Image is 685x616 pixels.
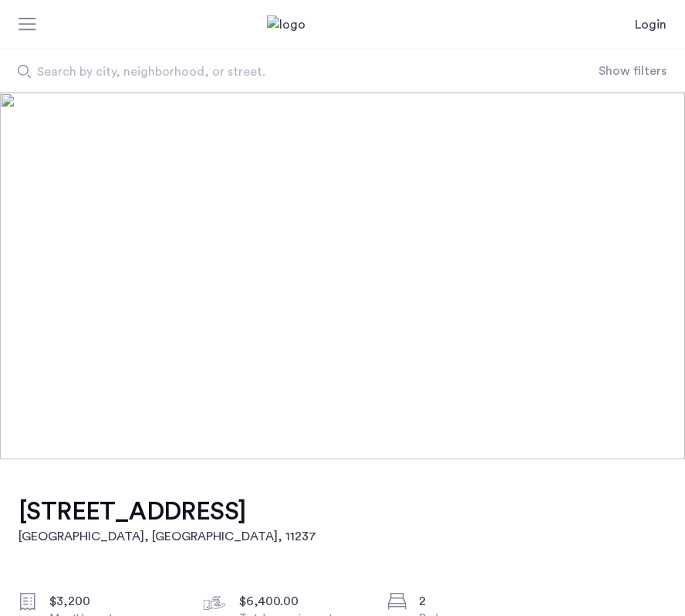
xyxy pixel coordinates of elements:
div: $6,400.00 [239,592,369,611]
h2: [GEOGRAPHIC_DATA], [GEOGRAPHIC_DATA] , 11237 [19,527,316,546]
a: [STREET_ADDRESS][GEOGRAPHIC_DATA], [GEOGRAPHIC_DATA], 11237 [19,496,316,546]
a: Login [635,15,666,34]
button: Show or hide filters [599,62,666,80]
div: $3,200 [49,592,179,611]
h1: [STREET_ADDRESS] [19,496,316,527]
img: logo [267,15,418,34]
div: 2 [419,592,548,611]
span: Search by city, neighborhood, or street. [37,63,516,81]
a: Cazamio Logo [267,15,418,34]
